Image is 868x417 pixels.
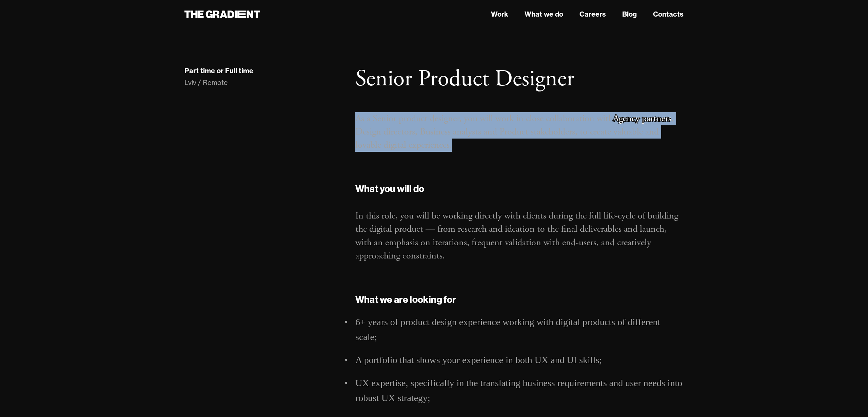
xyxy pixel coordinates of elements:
[184,78,342,87] div: Lviv / Remote
[184,66,253,75] div: Part time or Full time
[525,9,563,19] a: What we do
[491,9,508,19] a: Work
[613,112,671,125] a: Agency partners
[355,183,424,194] strong: What you will do
[622,9,637,19] a: Blog
[653,9,684,19] a: Contacts
[355,65,684,93] h1: Senior Product Designer
[355,315,684,345] li: 6+ years of product design experience working with digital products of different scale;
[579,9,606,19] a: Careers
[355,209,684,263] p: In this role, you will be working directly with clients during the full life-cycle of building th...
[355,293,456,305] strong: What we are looking for
[355,376,684,405] li: UX expertise, specifically in the translating business requirements and user needs into robust UX...
[355,112,684,152] p: As a Senior product designer, you will work in close collaboration with , Design directors, Busin...
[355,353,684,368] li: A portfolio that shows your experience in both UX and UI skills;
